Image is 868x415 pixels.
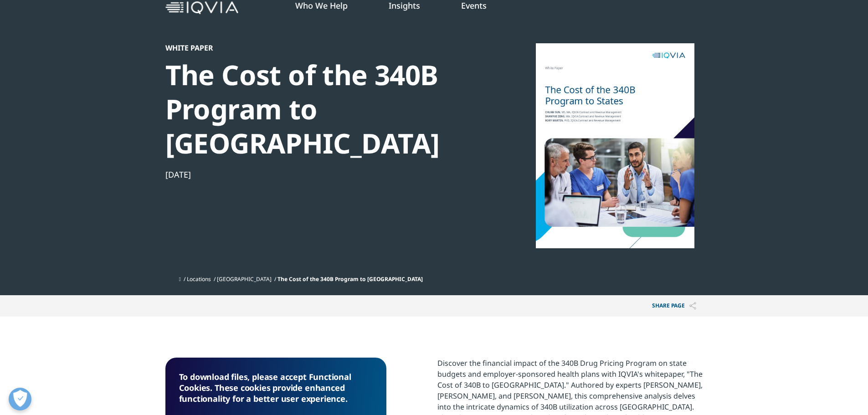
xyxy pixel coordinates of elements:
button: Open Preferences [9,388,31,410]
img: IQVIA Healthcare Information Technology and Pharma Clinical Research Company [165,1,238,15]
h5: To download files, please accept Functional Cookies. These cookies provide enhanced functionality... [179,371,373,404]
div: White Paper [165,43,478,52]
span: The Cost of the 340B Program to [GEOGRAPHIC_DATA] [277,275,423,283]
p: Share PAGE [645,295,703,317]
div: [DATE] [165,169,478,180]
a: [GEOGRAPHIC_DATA] [217,275,272,283]
div: The Cost of the 340B Program to [GEOGRAPHIC_DATA] [165,58,478,160]
img: Share PAGE [689,302,696,310]
button: Share PAGEShare PAGE [645,295,703,317]
a: Locations [187,275,211,283]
